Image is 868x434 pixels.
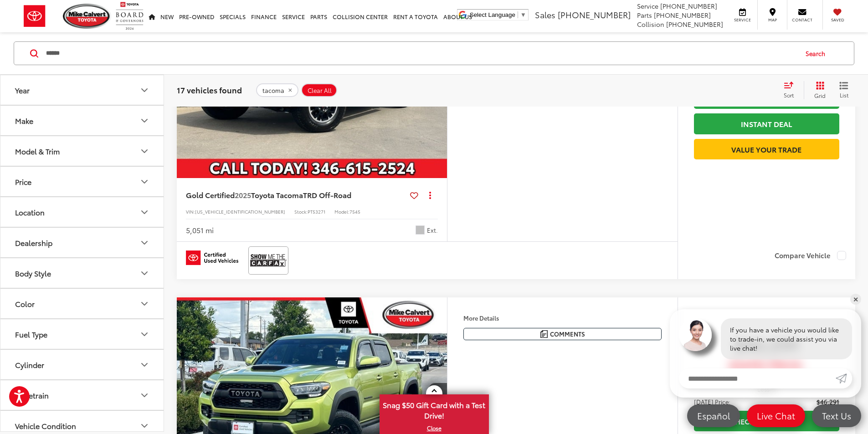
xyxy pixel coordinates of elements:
[235,189,251,200] span: 2025
[139,390,150,401] div: Drivetrain
[752,410,800,421] span: Live Chat
[694,397,730,406] span: [DATE] Price:
[334,208,349,215] span: Model:
[251,189,303,200] span: Toyota Tacoma
[721,318,852,359] div: If you have a vehicle you would like to trade-in, we could assist you via live chat!
[427,226,438,235] span: Ext.
[195,208,285,215] span: [US_VEHICLE_IDENTIFICATION_NUMBER]
[0,258,164,288] button: Body StyleBody Style
[139,268,150,279] div: Body Style
[0,350,164,379] button: CylinderCylinder
[637,20,664,29] span: Collision
[797,42,838,65] button: Search
[558,9,631,20] span: [PHONE_NUMBER]
[186,190,406,200] a: Gold Certified2025Toyota TacomaTRD Off-Road
[679,318,712,351] img: Agent profile photo
[762,17,782,23] span: Map
[0,167,164,196] button: PricePrice
[470,11,526,18] a: Select Language​
[186,225,214,235] div: 5,051 mi
[15,208,45,216] div: Location
[422,187,438,203] button: Actions
[15,147,60,155] div: Model & Trim
[15,391,49,399] div: Drivetrain
[520,11,526,18] span: ▼
[836,368,852,388] a: Submit
[139,176,150,187] div: Price
[637,10,652,20] span: Parts
[349,208,360,215] span: 7545
[637,1,658,10] span: Service
[186,189,235,200] span: Gold Certified
[15,330,47,338] div: Fuel Type
[732,17,753,23] span: Service
[139,146,150,157] div: Model & Trim
[694,139,839,159] a: Value Your Trade
[139,85,150,96] div: Year
[463,315,662,321] h4: More Details
[666,20,723,29] span: [PHONE_NUMBER]
[779,81,804,99] button: Select sort value
[0,197,164,227] button: LocationLocation
[694,113,839,134] a: Instant Deal
[308,208,325,215] span: PT53271
[303,189,351,200] span: TRD Off-Road
[0,289,164,318] button: ColorColor
[15,177,31,186] div: Price
[687,404,740,427] a: Español
[139,298,150,309] div: Color
[804,81,832,99] button: Grid View
[45,42,797,64] input: Search by Make, Model, or Keyword
[139,329,150,340] div: Fuel Type
[308,87,332,94] span: Clear All
[0,380,164,410] button: DrivetrainDrivetrain
[139,207,150,218] div: Location
[679,368,836,388] input: Enter your message
[463,328,662,340] button: Comments
[15,360,44,369] div: Cylinder
[827,17,847,23] span: Saved
[660,1,717,10] span: [PHONE_NUMBER]
[294,208,308,215] span: Stock:
[15,299,35,308] div: Color
[540,330,548,338] img: Comments
[15,86,30,94] div: Year
[256,83,298,97] button: remove tacoma
[186,250,238,265] img: Toyota Certified Used Vehicles
[15,238,52,247] div: Dealership
[0,75,164,105] button: YearYear
[186,208,195,215] span: VIN:
[812,404,861,427] a: Text Us
[380,395,488,423] span: Snag $50 Gift Card with a Test Drive!
[15,269,51,277] div: Body Style
[15,421,76,430] div: Vehicle Condition
[535,9,555,20] span: Sales
[693,410,734,421] span: Español
[775,251,846,260] label: Compare Vehicle
[832,81,855,99] button: List View
[0,136,164,166] button: Model & TrimModel & Trim
[429,191,431,199] span: dropdown dots
[0,106,164,135] button: MakeMake
[0,319,164,349] button: Fuel TypeFuel Type
[139,359,150,370] div: Cylinder
[429,383,447,415] button: Next image
[747,404,805,427] a: Live Chat
[839,91,848,99] span: List
[15,116,33,125] div: Make
[139,420,150,431] div: Vehicle Condition
[177,84,242,95] span: 17 vehicles found
[817,410,856,421] span: Text Us
[470,11,515,18] span: Select Language
[0,228,164,257] button: DealershipDealership
[792,17,812,23] span: Contact
[63,4,111,29] img: Mike Calvert Toyota
[301,83,337,97] button: Clear All
[784,91,794,99] span: Sort
[814,92,826,99] span: Grid
[817,397,839,406] span: $46,291
[262,87,284,94] span: tacoma
[250,248,287,272] img: View CARFAX report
